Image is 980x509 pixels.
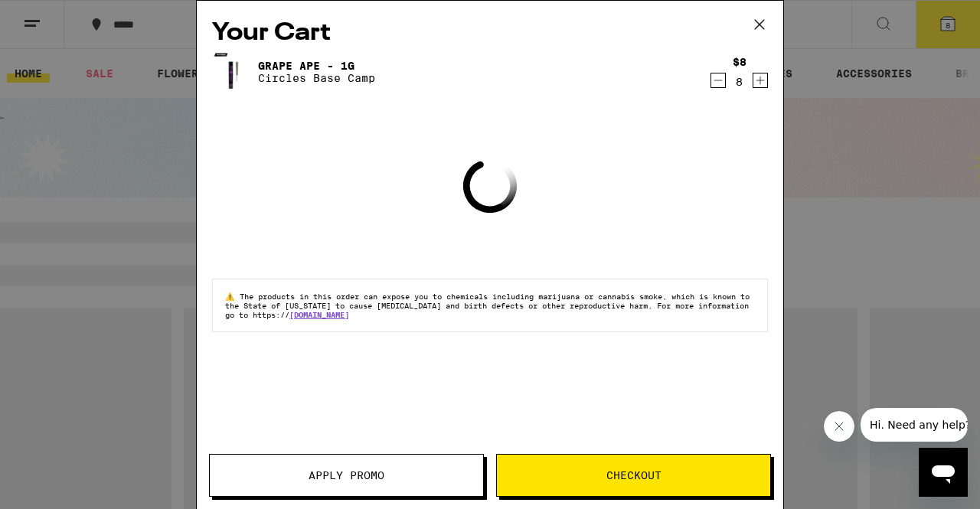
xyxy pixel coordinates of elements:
button: Increment [753,73,768,88]
iframe: Close message [824,411,854,442]
span: Checkout [606,470,661,481]
span: The products in this order can expose you to chemicals including marijuana or cannabis smoke, whi... [225,292,750,319]
button: Checkout [496,454,771,497]
iframe: Button to launch messaging window [919,448,968,497]
span: Hi. Need any help? [9,11,110,23]
button: Apply Promo [209,454,484,497]
button: Decrement [710,73,726,88]
span: Apply Promo [309,470,384,481]
img: Grape Ape - 1g [212,51,255,93]
iframe: Message from company [861,408,968,442]
a: Grape Ape - 1g [258,60,375,72]
h2: Your Cart [212,16,768,51]
span: ⚠️ [225,292,240,301]
p: Circles Base Camp [258,72,375,84]
div: $8 [733,56,746,68]
a: [DOMAIN_NAME] [289,310,349,319]
div: 8 [733,76,746,88]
